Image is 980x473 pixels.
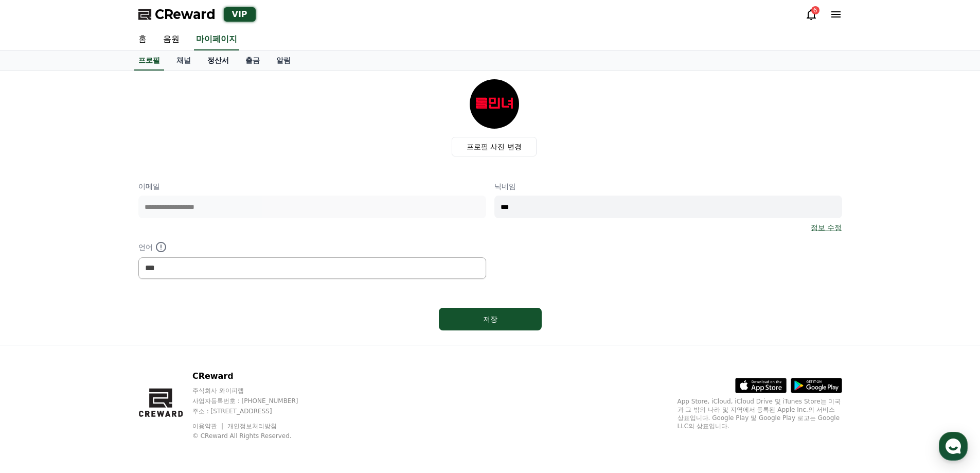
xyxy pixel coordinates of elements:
p: App Store, iCloud, iCloud Drive 및 iTunes Store는 미국과 그 밖의 나라 및 지역에서 등록된 Apple Inc.의 서비스 상표입니다. Goo... [678,397,842,430]
p: 닉네임 [494,181,842,191]
div: VIP [224,7,256,22]
p: 주식회사 와이피랩 [192,387,318,395]
span: 설정 [159,342,171,350]
span: 홈 [32,342,39,350]
p: 이메일 [138,181,486,191]
img: profile_image [470,79,519,129]
span: CReward [155,6,216,23]
a: 채널 [168,51,199,71]
div: 6 [811,6,819,14]
button: 저장 [439,308,542,330]
a: 알림 [268,51,299,71]
span: 대화 [94,342,106,351]
p: 언어 [138,241,486,253]
p: © CReward All Rights Reserved. [192,432,318,440]
a: 개인정보처리방침 [227,423,277,430]
a: 홈 [130,29,155,50]
div: 저장 [459,314,521,324]
a: 정산서 [199,51,237,71]
a: 대화 [68,326,133,352]
a: 마이페이지 [194,29,239,50]
p: CReward [192,370,318,382]
p: 주소 : [STREET_ADDRESS] [192,407,318,415]
p: 사업자등록번호 : [PHONE_NUMBER] [192,397,318,405]
a: 6 [805,8,817,21]
a: 음원 [155,29,188,50]
a: CReward [138,6,216,23]
a: 출금 [237,51,268,71]
a: 프로필 [134,51,164,71]
a: 홈 [3,326,68,352]
a: 이용약관 [192,423,225,430]
a: 설정 [133,326,198,352]
label: 프로필 사진 변경 [452,137,537,156]
a: 정보 수정 [811,222,842,233]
